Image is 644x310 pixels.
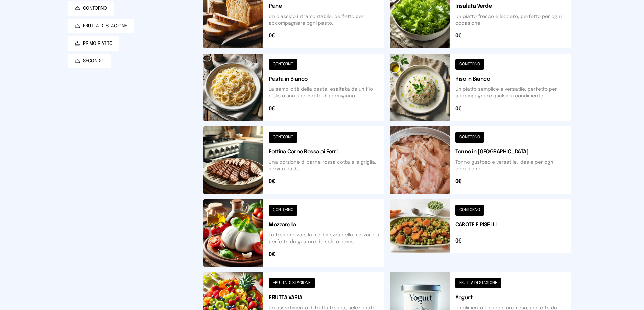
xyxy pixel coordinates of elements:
[68,1,114,16] button: CONTORNO
[83,23,127,29] span: FRUTTA DI STAGIONE
[68,19,134,33] button: FRUTTA DI STAGIONE
[68,36,119,51] button: PRIMO PIATTO
[83,40,113,47] span: PRIMO PIATTO
[83,5,107,12] span: CONTORNO
[68,54,111,68] button: SECONDO
[83,58,104,64] span: SECONDO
